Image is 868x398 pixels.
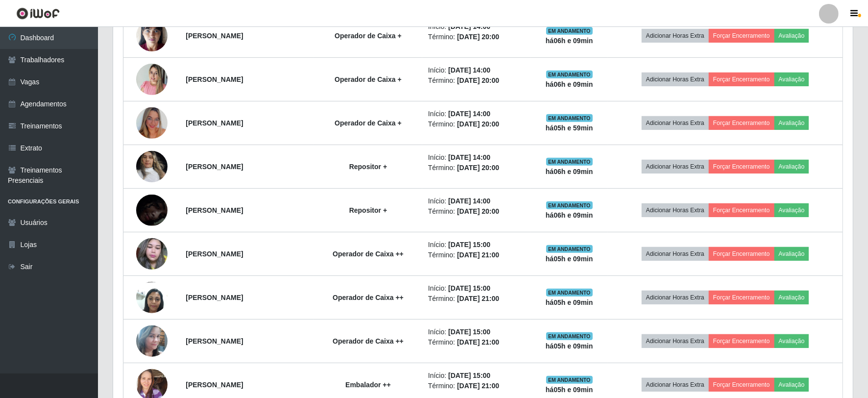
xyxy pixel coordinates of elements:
button: Forçar Encerramento [709,73,774,86]
button: Avaliação [774,247,809,261]
button: Adicionar Horas Extra [642,160,709,174]
button: Forçar Encerramento [709,203,774,217]
li: Início: [428,196,525,206]
button: Forçar Encerramento [709,29,774,43]
time: [DATE] 20:00 [457,164,499,172]
strong: [PERSON_NAME] [186,32,243,40]
span: EM ANDAMENTO [546,158,593,166]
button: Forçar Encerramento [709,291,774,304]
strong: Operador de Caixa ++ [333,250,404,258]
button: Adicionar Horas Extra [642,378,709,392]
time: [DATE] 20:00 [457,120,499,128]
span: EM ANDAMENTO [546,27,593,35]
strong: Repositor + [349,206,387,214]
img: 1683770959203.jpeg [136,313,168,369]
span: EM ANDAMENTO [546,71,593,78]
time: [DATE] 21:00 [457,251,499,259]
li: Início: [428,283,525,294]
button: Avaliação [774,291,809,304]
strong: [PERSON_NAME] [186,250,243,258]
li: Término: [428,119,525,129]
li: Término: [428,206,525,217]
button: Adicionar Horas Extra [642,247,709,261]
strong: [PERSON_NAME] [186,294,243,301]
strong: Repositor + [349,163,387,171]
button: Adicionar Horas Extra [642,203,709,217]
li: Início: [428,371,525,381]
button: Avaliação [774,378,809,392]
button: Forçar Encerramento [709,160,774,174]
strong: [PERSON_NAME] [186,75,243,83]
time: [DATE] 14:00 [448,153,490,161]
strong: Operador de Caixa + [335,75,402,83]
li: Término: [428,337,525,348]
time: [DATE] 14:00 [448,66,490,74]
strong: Embalador ++ [345,381,391,389]
strong: há 06 h e 09 min [546,80,593,88]
img: 1678454090194.jpeg [136,276,168,318]
span: EM ANDAMENTO [546,376,593,384]
time: [DATE] 15:00 [448,328,490,336]
img: CoreUI Logo [16,7,60,20]
button: Avaliação [774,203,809,217]
strong: há 06 h e 09 min [546,168,593,175]
strong: há 06 h e 09 min [546,37,593,45]
time: [DATE] 15:00 [448,372,490,379]
strong: há 05 h e 09 min [546,342,593,350]
li: Início: [428,65,525,75]
button: Forçar Encerramento [709,334,774,348]
span: EM ANDAMENTO [546,289,593,297]
li: Início: [428,240,525,250]
time: [DATE] 20:00 [457,207,499,215]
button: Avaliação [774,29,809,43]
span: EM ANDAMENTO [546,245,593,253]
time: [DATE] 15:00 [448,284,490,292]
strong: [PERSON_NAME] [186,337,243,345]
button: Avaliação [774,73,809,86]
time: [DATE] 21:00 [457,338,499,346]
time: [DATE] 20:00 [457,76,499,84]
button: Avaliação [774,160,809,174]
time: [DATE] 20:00 [457,33,499,41]
button: Adicionar Horas Extra [642,116,709,130]
strong: há 05 h e 09 min [546,386,593,394]
time: [DATE] 14:00 [448,197,490,205]
li: Término: [428,75,525,86]
li: Término: [428,250,525,260]
strong: Operador de Caixa ++ [333,337,404,345]
time: [DATE] 21:00 [457,295,499,302]
img: 1634907805222.jpeg [136,233,168,275]
button: Avaliação [774,116,809,130]
span: EM ANDAMENTO [546,201,593,209]
strong: há 05 h e 09 min [546,255,593,263]
img: 1744753204058.jpeg [136,107,168,139]
strong: [PERSON_NAME] [186,381,243,389]
time: [DATE] 21:00 [457,382,499,390]
strong: há 05 h e 09 min [546,298,593,306]
button: Adicionar Horas Extra [642,334,709,348]
strong: há 05 h e 59 min [546,124,593,132]
span: EM ANDAMENTO [546,332,593,340]
button: Forçar Encerramento [709,247,774,261]
button: Forçar Encerramento [709,116,774,130]
li: Término: [428,294,525,304]
li: Início: [428,327,525,337]
button: Avaliação [774,334,809,348]
img: 1744396836120.jpeg [136,146,168,187]
time: [DATE] 15:00 [448,241,490,249]
button: Adicionar Horas Extra [642,29,709,43]
li: Término: [428,381,525,391]
button: Adicionar Horas Extra [642,73,709,86]
li: Término: [428,32,525,42]
strong: [PERSON_NAME] [186,119,243,127]
strong: [PERSON_NAME] [186,163,243,171]
time: [DATE] 14:00 [448,110,490,118]
img: 1757457888035.jpeg [136,176,168,245]
button: Adicionar Horas Extra [642,291,709,304]
li: Início: [428,152,525,163]
li: Término: [428,163,525,173]
strong: Operador de Caixa + [335,32,402,40]
span: EM ANDAMENTO [546,114,593,122]
button: Forçar Encerramento [709,378,774,392]
li: Início: [428,109,525,119]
